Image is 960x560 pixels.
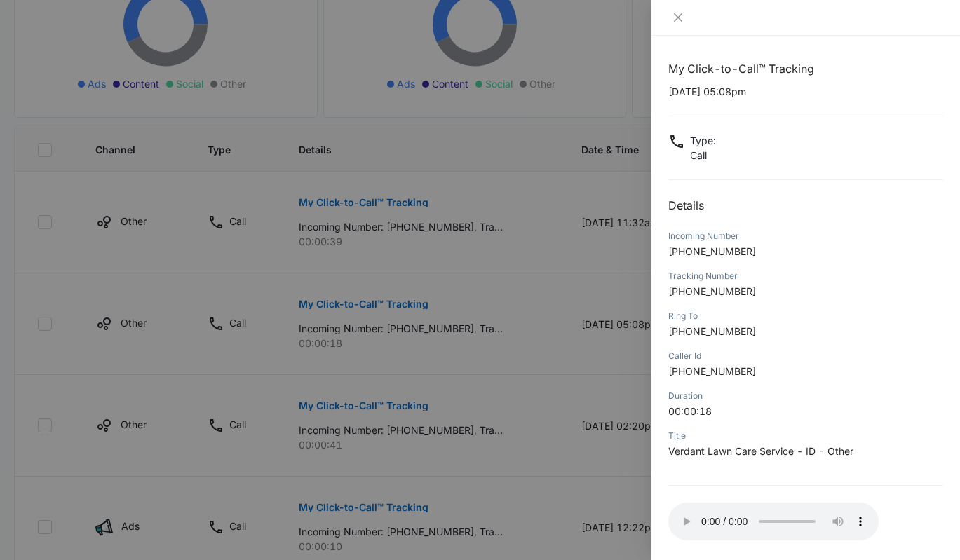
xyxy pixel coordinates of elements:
div: Incoming Number [668,230,943,243]
button: Close [668,11,688,24]
img: tab_domain_overview_orange.svg [38,81,49,93]
div: Domain: [DOMAIN_NAME] [36,36,154,48]
p: Call [690,148,716,163]
h1: My Click-to-Call™ Tracking [668,60,943,77]
div: Domain Overview [53,83,126,92]
div: Title [668,430,943,442]
p: Type : [690,133,716,148]
h2: Details [668,197,943,214]
div: Tracking Number [668,270,943,282]
span: Verdant Lawn Care Service - ID - Other [668,445,853,457]
img: logo_orange.svg [22,22,34,34]
span: close [672,12,684,23]
img: website_grey.svg [22,36,34,48]
div: v 4.0.25 [39,22,69,34]
span: [PHONE_NUMBER] [668,365,756,377]
span: [PHONE_NUMBER] [668,245,756,257]
audio: Your browser does not support the audio tag. [668,503,879,540]
p: [DATE] 05:08pm [668,84,943,99]
span: [PHONE_NUMBER] [668,325,756,337]
div: Ring To [668,310,943,322]
img: tab_keywords_by_traffic_grey.svg [140,81,151,93]
div: Keywords by Traffic [155,83,236,92]
span: [PHONE_NUMBER] [668,285,756,297]
div: Caller Id [668,350,943,362]
div: Duration [668,390,943,402]
span: 00:00:18 [668,405,712,417]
